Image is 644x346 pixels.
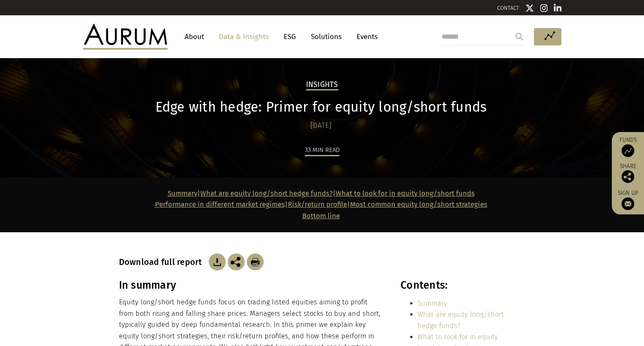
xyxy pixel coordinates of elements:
div: Share [616,163,640,183]
img: Aurum [83,24,168,49]
img: Share this post [622,170,634,183]
a: Summary [417,299,447,307]
a: What are equity long/short hedge funds? [417,310,504,329]
h2: Insights [306,80,338,90]
img: Linkedin icon [554,4,561,12]
a: Risk/return profile [288,200,347,208]
a: What are equity long/short hedge funds? [200,189,333,197]
a: Events [352,29,378,45]
a: About [180,29,208,45]
h3: Download full report [119,257,207,267]
h3: Contents: [401,279,523,292]
img: Access Funds [622,144,634,157]
h1: Edge with hedge: Primer for equity long/short funds [119,99,523,115]
a: Bottom line [302,212,340,220]
a: What to look for in equity long/short funds [336,189,475,197]
div: [DATE] [119,120,523,132]
h3: In summary [119,279,382,292]
input: Submit [511,28,528,45]
img: Sign up to our newsletter [622,197,634,210]
a: Most common equity long/short strategies [350,200,487,208]
a: Summary [168,189,197,197]
a: CONTACT [497,5,519,11]
a: Funds [616,136,640,157]
img: Download Article [209,253,226,270]
a: Performance in different market regimes [155,200,285,208]
a: ESG [279,29,300,45]
img: Share this post [228,253,245,270]
a: Data & Insights [215,29,273,45]
a: Sign up [616,189,640,210]
img: Instagram icon [540,4,548,12]
div: 33 min read [305,145,340,156]
img: Twitter icon [525,4,534,12]
strong: | | | | [155,189,487,220]
a: Solutions [307,29,346,45]
img: Download Article [247,253,264,270]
